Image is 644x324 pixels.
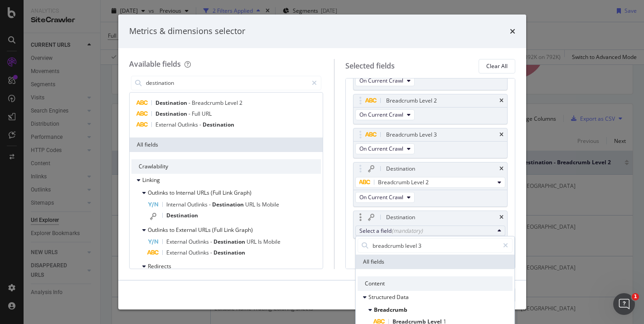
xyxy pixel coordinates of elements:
div: Breadcrumb Level 2 [386,96,437,105]
span: External [166,249,189,256]
div: All fields [356,255,514,269]
div: Crawlability [131,159,321,174]
span: 1 [632,293,639,300]
div: Select a field [359,227,494,235]
span: On Current Crawl [359,111,403,118]
span: On Current Crawl [359,77,403,84]
span: Mobile [263,238,281,245]
span: Outlinks [148,226,169,234]
span: - [209,201,212,208]
span: Is [258,238,263,245]
span: Destination [213,249,245,256]
span: URL [247,238,258,245]
span: Outlinks [189,238,210,245]
span: URLs [197,189,211,196]
span: Outlinks [187,201,209,208]
div: DestinationtimesSelect a field(mandatory)All fieldsContent [353,211,508,239]
div: modal [118,15,526,309]
span: External [155,121,178,128]
span: Internal [176,189,197,196]
div: times [510,25,515,37]
div: times [499,166,504,172]
div: DestinationtimesBreadcrumb Level 2On Current Crawl [353,162,508,207]
span: to [169,189,176,196]
span: (Full [211,189,223,196]
span: - [210,238,213,245]
button: Select a field(mandatory) [355,226,505,236]
div: Clear All [486,62,508,70]
div: times [499,98,504,103]
div: Content [358,276,513,291]
span: - [210,249,213,256]
span: Full [192,110,202,118]
span: Graph) [234,189,252,196]
span: URL [245,201,257,208]
span: - [199,121,203,128]
span: URLs [198,226,212,234]
span: Destination [213,238,247,245]
button: On Current Crawl [355,192,415,203]
div: times [499,132,504,137]
span: Link [224,226,235,234]
span: Redirects [148,262,171,270]
span: Link [223,189,234,196]
span: Outlinks [178,121,199,128]
span: Destination [212,201,245,208]
div: All fields [130,137,323,152]
button: On Current Crawl [355,75,415,86]
span: Destination [203,121,234,128]
div: Destination [386,213,415,222]
span: 2 [239,99,242,107]
span: Outlinks [148,189,169,196]
div: Metrics & dimensions selector [129,25,245,37]
span: On Current Crawl [359,193,403,201]
div: (mandatory) [392,227,423,235]
span: On Current Crawl [359,145,403,152]
span: Destination [155,99,189,107]
span: - [189,110,192,118]
span: Mobile [262,201,279,208]
div: Available fields [129,59,181,69]
div: times [499,215,504,220]
iframe: Intercom live chat [613,293,635,315]
span: Outlinks [189,249,210,256]
span: Level [225,99,239,107]
div: Selected fields [345,61,395,71]
span: Internal [166,201,187,208]
button: On Current Crawl [355,109,415,120]
div: Breadcrumb Level 2timesOn Current Crawl [353,94,508,124]
span: (Full [212,226,224,234]
span: External [166,238,189,245]
input: Search by field name [145,76,308,90]
input: Search by field name [372,239,499,252]
button: On Current Crawl [355,143,415,154]
span: - [189,99,192,107]
span: Breadcrumb Level 2 [378,178,429,186]
span: External [176,226,198,234]
button: Clear All [479,59,515,74]
div: Breadcrumb Level 3 [386,130,437,139]
span: Breadcrumb [192,99,225,107]
span: Is [257,201,262,208]
span: URL [202,110,212,118]
span: to [169,226,176,234]
span: Destination [166,211,198,219]
button: Breadcrumb Level 2 [355,177,505,188]
div: Destination [386,164,415,173]
div: Breadcrumb Level 3timesOn Current Crawl [353,128,508,158]
span: Destination [155,110,189,118]
span: Graph) [235,226,253,234]
span: Linking [142,176,160,184]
